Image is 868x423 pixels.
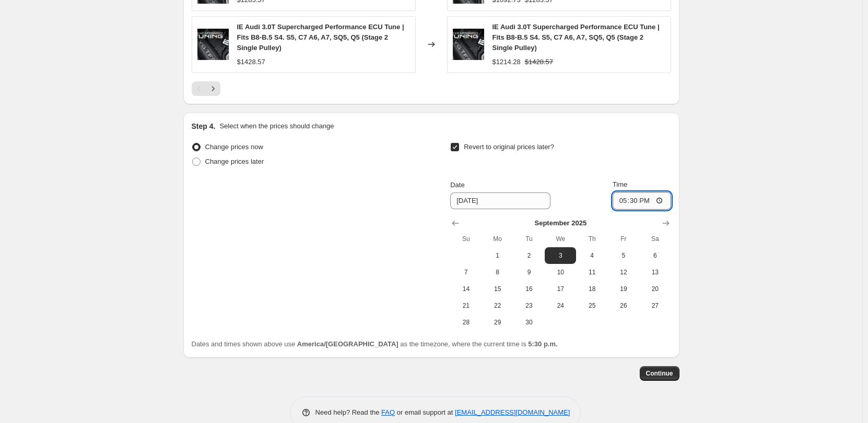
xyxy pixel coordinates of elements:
button: Friday September 19 2025 [608,281,639,297]
button: Thursday September 11 2025 [576,264,607,281]
span: 30 [518,318,541,327]
span: 9 [518,268,541,276]
button: Saturday September 13 2025 [639,264,671,281]
a: FAQ [381,408,395,416]
input: 8/27/2025 [450,192,550,209]
button: Tuesday September 23 2025 [513,297,545,314]
b: America/[GEOGRAPHIC_DATA] [297,340,398,348]
button: Sunday September 14 2025 [450,281,482,297]
a: [EMAIL_ADDRESS][DOMAIN_NAME] [455,408,570,416]
span: 20 [643,285,666,293]
span: We [549,235,572,243]
button: Sunday September 28 2025 [450,314,482,331]
button: Friday September 5 2025 [608,247,639,264]
span: Change prices later [205,158,264,165]
span: 14 [454,285,477,293]
span: 27 [643,301,666,310]
button: Thursday September 25 2025 [576,297,607,314]
span: Sa [643,235,666,243]
span: Date [450,181,464,189]
th: Friday [608,231,639,247]
button: Tuesday September 16 2025 [513,281,545,297]
span: 6 [643,251,666,260]
span: Continue [646,369,673,378]
span: 16 [518,285,541,293]
button: Monday September 8 2025 [482,264,513,281]
span: 11 [580,268,603,276]
button: Saturday September 27 2025 [639,297,671,314]
th: Monday [482,231,513,247]
button: Wednesday September 10 2025 [545,264,576,281]
button: Wednesday September 3 2025 [545,247,576,264]
span: Time [613,180,627,188]
span: 13 [643,268,666,276]
span: 29 [486,318,509,327]
input: 12:00 [613,192,671,210]
button: Friday September 26 2025 [608,297,639,314]
span: 21 [454,301,477,310]
th: Wednesday [545,231,576,247]
span: Th [580,235,603,243]
button: Monday September 29 2025 [482,314,513,331]
span: IE Audi 3.0T Supercharged Performance ECU Tune | Fits B8-B.5 S4. S5, C7 A6, A7, SQ5, Q5 (Stage 2 ... [237,23,404,52]
span: 8 [486,268,509,276]
span: 2 [518,251,541,260]
img: ie_supercharged_30t_tune_540x_c01edbbf-3eda-4fe2-9234-d4576179e0e9_80x.jpg [197,29,229,60]
button: Thursday September 18 2025 [576,281,607,297]
nav: Pagination [192,81,220,96]
span: $1428.57 [237,58,265,66]
h2: Step 4. [192,121,216,131]
span: Change prices now [205,143,263,151]
span: Tu [518,235,541,243]
th: Saturday [639,231,671,247]
span: Dates and times shown above use as the timezone, where the current time is [192,340,558,348]
span: 25 [580,301,603,310]
button: Show next month, October 2025 [659,216,673,231]
p: Select when the prices should change [219,121,334,131]
span: Mo [486,235,509,243]
button: Wednesday September 24 2025 [545,297,576,314]
span: or email support at [395,408,455,416]
button: Continue [640,366,679,381]
button: Tuesday September 2 2025 [513,247,545,264]
span: 22 [486,301,509,310]
span: 4 [580,251,603,260]
th: Thursday [576,231,607,247]
button: Saturday September 20 2025 [639,281,671,297]
span: Need help? Read the [315,408,382,416]
button: Tuesday September 30 2025 [513,314,545,331]
span: 1 [486,251,509,260]
span: $1428.57 [525,58,553,66]
button: Wednesday September 17 2025 [545,281,576,297]
th: Tuesday [513,231,545,247]
span: 17 [549,285,572,293]
span: 28 [454,318,477,327]
button: Next [206,81,220,96]
span: $1214.28 [492,58,521,66]
span: 5 [612,251,635,260]
span: 18 [580,285,603,293]
button: Monday September 22 2025 [482,297,513,314]
button: Show previous month, August 2025 [448,216,463,231]
img: ie_supercharged_30t_tune_540x_c01edbbf-3eda-4fe2-9234-d4576179e0e9_80x.jpg [453,29,484,60]
button: Sunday September 7 2025 [450,264,482,281]
span: 15 [486,285,509,293]
b: 5:30 p.m. [528,340,557,348]
span: 10 [549,268,572,276]
button: Monday September 1 2025 [482,247,513,264]
button: Monday September 15 2025 [482,281,513,297]
button: Thursday September 4 2025 [576,247,607,264]
button: Sunday September 21 2025 [450,297,482,314]
span: 24 [549,301,572,310]
span: 3 [549,251,572,260]
span: IE Audi 3.0T Supercharged Performance ECU Tune | Fits B8-B.5 S4. S5, C7 A6, A7, SQ5, Q5 (Stage 2 ... [492,23,660,52]
th: Sunday [450,231,482,247]
span: Fr [612,235,635,243]
button: Friday September 12 2025 [608,264,639,281]
span: 23 [518,301,541,310]
span: Su [454,235,477,243]
span: 12 [612,268,635,276]
button: Saturday September 6 2025 [639,247,671,264]
span: 7 [454,268,477,276]
span: Revert to original prices later? [464,143,554,151]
